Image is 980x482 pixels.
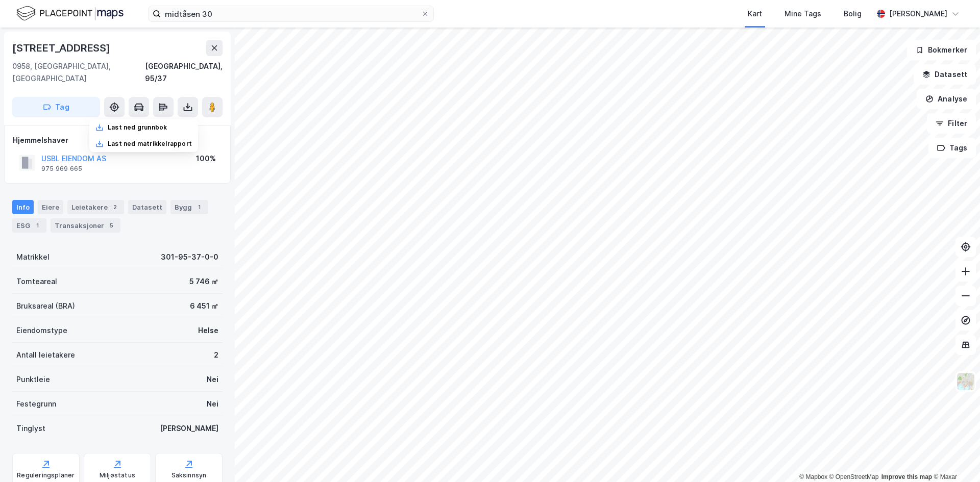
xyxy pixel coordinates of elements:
[929,433,980,482] div: Kontrollprogram for chat
[106,220,116,231] div: 5
[748,8,762,20] div: Kart
[928,138,976,158] button: Tags
[161,251,218,263] div: 301-95-37-0-0
[16,251,50,263] div: Matrikkel
[16,373,50,386] div: Punktleie
[956,372,975,391] img: Z
[889,8,947,20] div: [PERSON_NAME]
[170,200,208,214] div: Bygg
[190,300,218,312] div: 6 451 ㎡
[785,8,821,20] div: Mine Tags
[189,275,218,288] div: 5 746 ㎡
[12,40,112,56] div: [STREET_ADDRESS]
[196,153,216,165] div: 100%
[829,473,879,480] a: OpenStreetMap
[128,200,166,214] div: Datasett
[16,398,56,410] div: Festegrunn
[16,275,57,288] div: Tomteareal
[198,324,218,337] div: Helse
[12,97,100,117] button: Tag
[881,473,932,480] a: Improve this map
[161,6,421,21] input: Søk på adresse, matrikkel, gårdeiere, leietakere eller personer
[17,471,75,479] div: Reguleringsplaner
[108,140,192,148] div: Last ned matrikkelrapport
[16,5,124,22] img: logo.f888ab2527a4732fd821a326f86c7f29.svg
[13,134,222,146] div: Hjemmelshaver
[41,165,82,173] div: 975 969 665
[16,300,75,312] div: Bruksareal (BRA)
[160,422,218,435] div: [PERSON_NAME]
[214,349,218,361] div: 2
[917,89,976,109] button: Analyse
[16,349,75,361] div: Antall leietakere
[12,200,34,214] div: Info
[194,202,204,212] div: 1
[929,433,980,482] iframe: Chat Widget
[12,218,46,233] div: ESG
[12,60,145,85] div: 0958, [GEOGRAPHIC_DATA], [GEOGRAPHIC_DATA]
[799,473,827,480] a: Mapbox
[207,398,218,410] div: Nei
[207,373,218,386] div: Nei
[108,123,167,132] div: Last ned grunnbok
[927,113,976,134] button: Filter
[38,200,63,214] div: Eiere
[100,471,135,479] div: Miljøstatus
[914,64,976,85] button: Datasett
[51,218,120,233] div: Transaksjoner
[67,200,124,214] div: Leietakere
[171,471,207,479] div: Saksinnsyn
[145,60,223,85] div: [GEOGRAPHIC_DATA], 95/37
[16,422,45,435] div: Tinglyst
[32,220,42,231] div: 1
[16,324,67,337] div: Eiendomstype
[907,40,976,60] button: Bokmerker
[844,8,862,20] div: Bolig
[110,202,120,212] div: 2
